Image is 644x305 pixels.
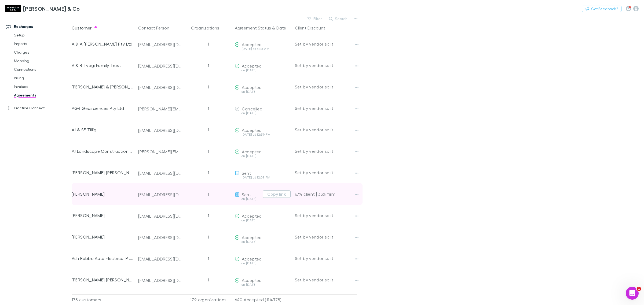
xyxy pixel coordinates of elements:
[2,2,83,15] a: [PERSON_NAME] & Co
[295,76,357,98] div: Set by vendor split
[184,55,233,76] div: 1
[184,98,233,119] div: 1
[9,91,76,99] a: Agreements
[235,262,291,265] div: on [DATE]
[295,269,357,291] div: Set by vendor split
[235,240,291,243] div: on [DATE]
[9,39,76,48] a: Imports
[242,170,251,176] span: Sent
[138,23,176,33] button: Contact Person
[295,98,357,119] div: Set by vendor split
[138,256,182,262] div: [EMAIL_ADDRESS][DOMAIN_NAME]
[184,183,233,205] div: 1
[235,47,291,50] div: [DATE] at 6:25 AM
[235,90,291,93] div: on [DATE]
[626,287,639,300] iframe: Intercom live chat
[138,170,182,176] div: [EMAIL_ADDRESS][DOMAIN_NAME]
[295,162,357,183] div: Set by vendor split
[138,149,182,154] div: [PERSON_NAME][EMAIL_ADDRESS][DOMAIN_NAME][PERSON_NAME]
[191,23,226,33] button: Organizations
[184,205,233,226] div: 1
[184,226,233,248] div: 1
[138,213,182,219] div: [EMAIL_ADDRESS][DOMAIN_NAME]
[72,294,136,305] div: 178 customers
[184,248,233,269] div: 1
[138,192,182,197] div: [EMAIL_ADDRESS][DOMAIN_NAME]
[235,283,291,286] div: on [DATE]
[184,269,233,291] div: 1
[242,42,262,47] span: Accepted
[184,140,233,162] div: 1
[9,74,76,82] a: Billing
[235,23,291,33] div: &
[235,69,291,72] div: on [DATE]
[276,23,286,33] button: Date
[295,119,357,140] div: Set by vendor split
[242,63,262,68] span: Accepted
[72,162,134,183] div: [PERSON_NAME] [PERSON_NAME]
[295,205,357,226] div: Set by vendor split
[1,104,76,112] a: Practice Connect
[326,16,351,22] button: Search
[235,219,291,222] div: on [DATE]
[72,55,134,76] div: A & R Tyagi Family Trust
[295,33,357,55] div: Set by vendor split
[242,149,262,154] span: Accepted
[242,235,262,240] span: Accepted
[242,192,251,197] span: Sent
[138,235,182,240] div: [EMAIL_ADDRESS][DOMAIN_NAME]
[235,197,261,200] div: on [DATE]
[235,154,291,158] div: on [DATE]
[9,31,76,39] a: Setup
[295,23,332,33] button: Client Discount
[72,248,134,269] div: Ash Robbo Auto Electrical Pty Ltd
[72,140,134,162] div: AJ Landscape Construction Pty Ltd
[235,133,291,136] div: [DATE] at 12:39 PM
[138,42,182,47] div: [EMAIL_ADDRESS][DOMAIN_NAME]
[138,85,182,90] div: [EMAIL_ADDRESS][DOMAIN_NAME]
[242,128,262,133] span: Accepted
[72,205,134,226] div: [PERSON_NAME]
[23,5,80,12] h3: [PERSON_NAME] & Co
[184,162,233,183] div: 1
[235,23,271,33] button: Agreement Status
[295,226,357,248] div: Set by vendor split
[235,111,291,115] div: on [DATE]
[72,23,98,33] button: Customer
[242,85,262,90] span: Accepted
[582,6,621,12] button: Got Feedback?
[295,183,357,205] div: 67% client | 33% firm
[235,176,291,179] div: [DATE] at 12:09 PM
[295,55,357,76] div: Set by vendor split
[184,119,233,140] div: 1
[184,294,233,305] div: 179 organizations
[295,248,357,269] div: Set by vendor split
[138,278,182,283] div: [EMAIL_ADDRESS][DOMAIN_NAME]
[184,76,233,98] div: 1
[295,140,357,162] div: Set by vendor split
[1,22,76,31] a: Recharges
[72,76,134,98] div: [PERSON_NAME] & [PERSON_NAME]
[9,82,76,91] a: Invoices
[235,295,291,305] p: 64% Accepted (114/178)
[72,183,134,205] div: [PERSON_NAME]
[9,57,76,65] a: Mapping
[242,278,262,283] span: Accepted
[72,269,134,291] div: [PERSON_NAME] [PERSON_NAME]
[72,226,134,248] div: [PERSON_NAME]
[72,119,134,140] div: AJ & SE Tillig
[637,287,641,291] span: 1
[138,106,182,111] div: [PERSON_NAME][EMAIL_ADDRESS][DOMAIN_NAME]
[184,33,233,55] div: 1
[263,190,291,198] button: Copy link
[72,98,134,119] div: AGR Geosciences Pty Ltd
[305,16,325,22] button: Filter
[9,65,76,74] a: Connections
[138,128,182,133] div: [EMAIL_ADDRESS][DOMAIN_NAME]
[138,63,182,69] div: [EMAIL_ADDRESS][DOMAIN_NAME]
[242,213,262,218] span: Accepted
[5,5,21,12] img: Shaddock & Co's Logo
[72,33,134,55] div: A & A [PERSON_NAME] Pty Ltd
[242,106,262,111] span: Cancelled
[9,48,76,57] a: Charges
